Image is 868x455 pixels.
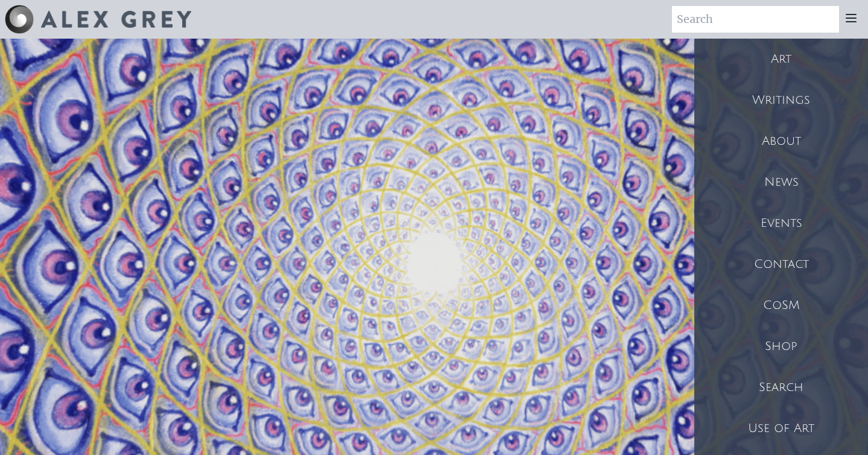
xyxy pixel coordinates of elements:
[694,39,868,80] a: Art
[672,6,839,33] input: Search
[694,244,868,285] a: Contact
[694,285,868,326] a: CoSM
[694,203,868,244] a: Events
[694,162,868,203] a: News
[694,408,868,449] a: Use of Art
[694,367,868,408] a: Search
[694,326,868,367] a: Shop
[694,121,868,162] a: About
[694,80,868,121] a: Writings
